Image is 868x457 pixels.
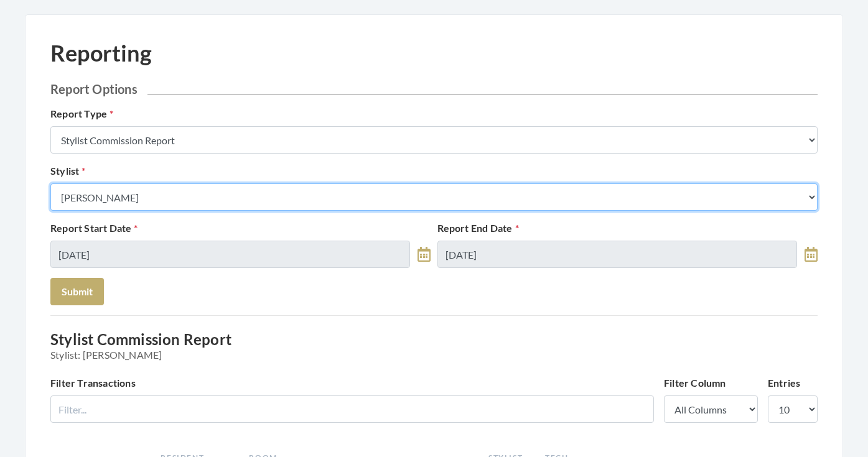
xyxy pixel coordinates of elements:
input: Select Date [50,241,410,268]
input: Select Date [437,241,797,268]
label: Report Type [50,106,113,121]
label: Report Start Date [50,221,138,236]
label: Filter Transactions [50,376,136,390]
label: Report End Date [437,221,519,236]
a: toggle [418,241,431,268]
input: Filter... [50,395,654,423]
h3: Stylist Commission Report [50,331,818,361]
a: toggle [805,241,818,268]
span: Stylist: [PERSON_NAME] [50,349,818,361]
label: Stylist [50,164,86,178]
label: Filter Column [664,376,726,390]
button: Submit [50,278,104,305]
h1: Reporting [50,40,152,67]
label: Entries [768,376,800,390]
h2: Report Options [50,81,818,96]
